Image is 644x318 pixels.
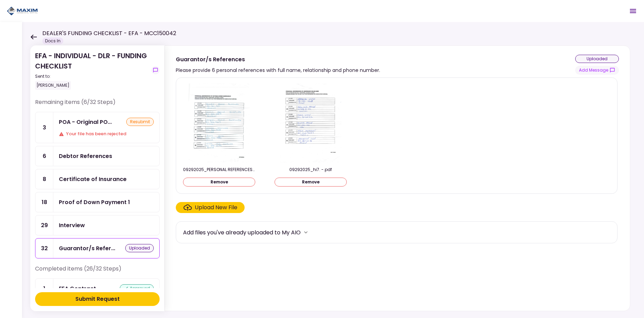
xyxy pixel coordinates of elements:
div: Docs In [42,38,63,44]
div: EFA Contract [59,284,96,293]
div: 29 [35,215,53,235]
div: uploaded [575,55,619,63]
button: Submit Request [35,292,160,306]
div: Interview [59,221,85,230]
button: Remove [275,178,347,187]
div: Remaining items (6/32 Steps) [35,98,160,112]
div: 32 [35,238,53,258]
button: show-messages [575,66,619,75]
div: Please provide 6 personal references with full name, relationship and phone number. [176,66,380,74]
div: Guarantor/s References [176,55,380,64]
div: 09292025_PERSONAL REFERENCES OF ZAYNAB AHMED BARKHADLE Please pr.pdf [183,167,255,173]
a: 18Proof of Down Payment 1 [35,192,160,212]
div: 09292025_hi7. -.pdf [275,167,347,173]
div: Completed items (26/32 Steps) [35,265,160,278]
div: [PERSON_NAME] [35,81,71,90]
a: 3POA - Original POA (not CA or GA)resubmitYour file has been rejected [35,112,160,143]
a: 1EFA Contractapproved [35,278,160,299]
div: Upload New File [195,203,237,212]
div: 18 [35,192,53,212]
div: Guarantor/s References [59,244,115,253]
div: approved [120,284,154,293]
div: POA - Original POA (not CA or GA) [59,118,112,126]
div: 8 [35,169,53,189]
button: Remove [183,178,255,187]
div: EFA - INDIVIDUAL - DLR - FUNDING CHECKLIST [35,51,149,90]
h1: DEALER'S FUNDING CHECKLIST - EFA - MCC150042 [42,29,176,38]
button: show-messages [151,66,160,74]
div: Submit Request [75,295,120,303]
div: Debtor References [59,152,112,160]
a: 6Debtor References [35,146,160,166]
div: Guarantor/s ReferencesPlease provide 6 personal references with full name, relationship and phone... [164,45,630,311]
a: 8Certificate of Insurance [35,169,160,189]
div: Sent to: [35,73,149,79]
div: Certificate of Insurance [59,175,127,183]
a: 32Guarantor/s Referencesuploaded [35,238,160,258]
button: more [301,227,311,237]
img: Partner icon [7,6,38,16]
button: Open menu [625,3,641,19]
div: resubmit [126,118,154,126]
a: 29Interview [35,215,160,235]
div: Your file has been rejected [59,130,154,137]
div: Add files you've already uploaded to My AIO [183,228,301,237]
span: Click here to upload the required document [176,202,245,213]
div: uploaded [125,244,154,252]
div: 6 [35,146,53,166]
div: Proof of Down Payment 1 [59,198,130,206]
div: 1 [35,279,53,298]
div: 3 [35,112,53,143]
